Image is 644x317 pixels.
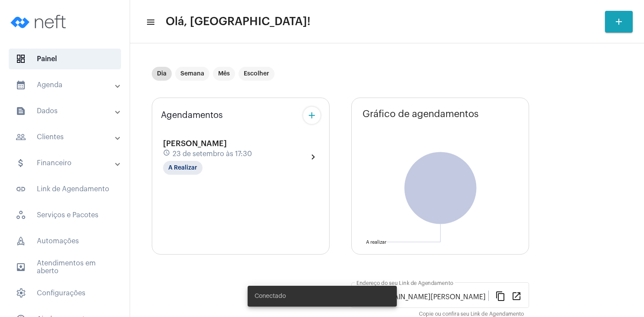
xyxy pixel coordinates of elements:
span: Gráfico de agendamentos [363,109,479,119]
mat-chip: Dia [152,67,172,81]
span: Agendamentos [161,111,223,120]
mat-icon: sidenav icon [16,80,26,90]
mat-icon: sidenav icon [16,132,26,142]
span: Atendimentos em aberto [9,257,121,278]
span: sidenav icon [16,236,26,246]
mat-panel-title: Financeiro [16,158,116,168]
span: sidenav icon [16,210,26,220]
span: Painel [9,49,121,69]
mat-icon: add [307,110,317,121]
mat-icon: schedule [163,149,171,159]
mat-expansion-panel-header: sidenav iconDados [5,101,130,121]
span: sidenav icon [16,54,26,64]
mat-chip: A Realizar [163,161,203,175]
mat-panel-title: Clientes [16,132,116,142]
img: logo-neft-novo-2.png [7,4,72,39]
mat-icon: open_in_new [511,291,522,301]
mat-expansion-panel-header: sidenav iconAgenda [5,75,130,95]
mat-chip: Semana [175,67,209,81]
mat-icon: sidenav icon [16,158,26,168]
span: Link de Agendamento [9,179,121,199]
span: [PERSON_NAME] [163,140,227,147]
text: A realizar [366,240,386,245]
mat-chip: Escolher [239,67,275,81]
mat-icon: sidenav icon [16,106,26,116]
mat-icon: chevron_right [308,152,318,162]
span: Serviços e Pacotes [9,205,121,225]
mat-expansion-panel-header: sidenav iconFinanceiro [5,153,130,173]
mat-panel-title: Dados [16,106,116,116]
input: Link [356,293,488,301]
mat-icon: add [614,16,624,27]
span: Configurações [9,283,121,304]
span: Olá, [GEOGRAPHIC_DATA]! [166,15,311,29]
mat-panel-title: Agenda [16,80,116,90]
mat-icon: content_copy [495,291,506,301]
span: 23 de setembro às 17:30 [173,150,252,158]
mat-icon: sidenav icon [146,17,154,27]
mat-icon: sidenav icon [16,262,26,272]
span: sidenav icon [16,288,26,298]
span: Automações [9,231,121,252]
span: Conectado [255,292,286,301]
mat-chip: Mês [213,67,235,81]
mat-expansion-panel-header: sidenav iconClientes [5,127,130,147]
mat-icon: sidenav icon [16,184,26,194]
